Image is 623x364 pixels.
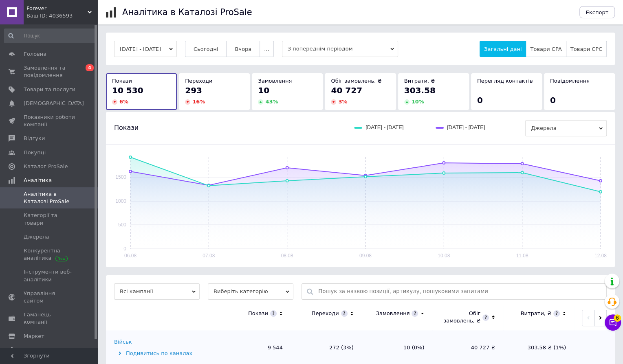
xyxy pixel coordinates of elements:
[114,123,139,132] span: Покази
[281,253,293,259] text: 08.08
[192,99,205,105] span: 16 %
[123,246,126,252] text: 0
[520,310,551,317] div: Витрати, ₴
[24,163,68,170] span: Каталог ProSale
[112,78,132,84] span: Покази
[185,41,227,57] button: Сьогодні
[484,46,522,52] span: Загальні дані
[526,41,566,57] button: Товари CPA
[579,6,615,18] button: Експорт
[24,233,49,241] span: Джерела
[586,9,609,15] span: Експорт
[525,120,607,136] span: Джерела
[605,314,621,331] button: Чат з покупцем6
[122,7,252,17] h1: Аналітика в Каталозі ProSale
[477,95,483,105] span: 0
[260,41,273,57] button: ...
[24,346,65,354] span: Налаштування
[438,253,450,259] text: 10.08
[258,86,269,95] span: 10
[24,177,52,184] span: Аналітика
[24,311,75,326] span: Гаманець компанії
[24,268,75,283] span: Інструменти веб-аналітики
[530,46,561,52] span: Товари CPA
[412,99,424,105] span: 10 %
[114,41,177,57] button: [DATE] - [DATE]
[477,78,533,84] span: Перегляд контактів
[331,86,362,95] span: 40 727
[24,333,44,340] span: Маркет
[24,86,75,93] span: Товари та послуги
[26,5,88,12] span: Forever
[311,310,339,317] div: Переходи
[318,284,602,299] input: Пошук за назвою позиції, артикулу, пошуковими запитами
[26,12,98,20] div: Ваш ID: 4036593
[86,64,94,71] span: 4
[24,191,75,205] span: Аналітика в Каталозі ProSale
[24,135,45,142] span: Відгуки
[226,41,260,57] button: Вчора
[114,350,218,357] div: Подивитись по каналах
[359,253,372,259] text: 09.08
[24,212,75,226] span: Категорії та товари
[115,198,126,204] text: 1000
[614,314,621,322] span: 6
[194,46,218,52] span: Сьогодні
[376,310,410,317] div: Замовлення
[265,99,278,105] span: 43 %
[24,100,84,107] span: [DEMOGRAPHIC_DATA]
[24,114,75,128] span: Показники роботи компанії
[4,29,96,43] input: Пошук
[185,86,202,95] span: 293
[24,290,75,305] span: Управління сайтом
[331,78,381,84] span: Обіг замовлень, ₴
[24,64,75,79] span: Замовлення та повідомлення
[118,222,126,228] text: 500
[24,247,75,262] span: Конкурентна аналітика
[124,253,136,259] text: 06.08
[208,283,293,300] span: Виберіть категорію
[550,78,590,84] span: Повідомлення
[203,253,215,259] text: 07.08
[24,50,46,58] span: Головна
[570,46,602,52] span: Товари CPC
[404,78,435,84] span: Витрати, ₴
[24,149,46,156] span: Покупці
[112,86,143,95] span: 10 530
[594,253,607,259] text: 12.08
[115,174,126,180] text: 1500
[550,95,556,105] span: 0
[258,78,292,84] span: Замовлення
[516,253,528,259] text: 11.08
[235,46,251,52] span: Вчора
[114,283,200,300] span: Всі кампанії
[248,310,268,317] div: Покази
[480,41,526,57] button: Загальні дані
[338,99,347,105] span: 3 %
[282,41,398,57] span: З попереднім періодом
[119,99,128,105] span: 6 %
[185,78,212,84] span: Переходи
[264,46,269,52] span: ...
[566,41,607,57] button: Товари CPC
[440,310,480,325] div: Обіг замовлень, ₴
[404,86,436,95] span: 303.58
[114,338,132,346] div: Військ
